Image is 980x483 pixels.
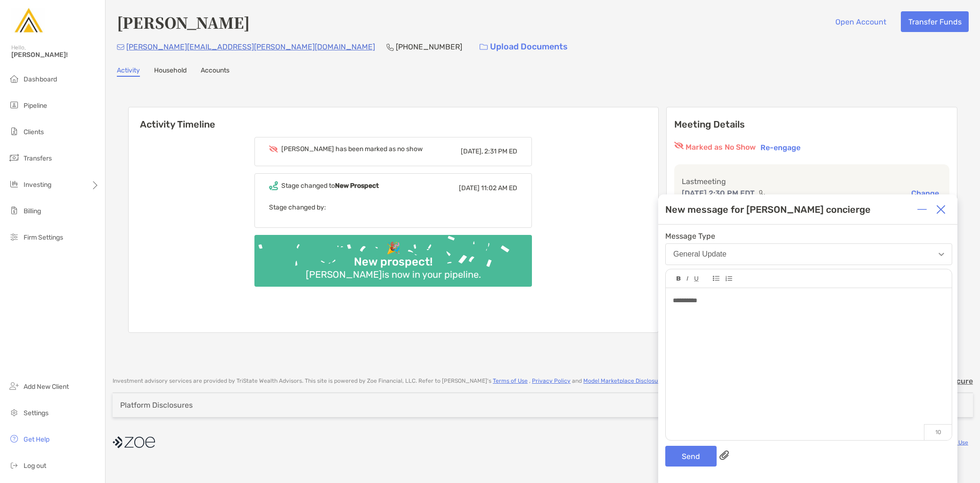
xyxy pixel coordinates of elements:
[939,253,944,256] img: Open dropdown arrow
[8,99,20,111] img: pipeline icon
[583,378,666,384] a: Model Marketplace Disclosures
[281,182,379,190] div: Stage changed to
[713,276,719,281] img: Editor control icon
[117,11,250,33] h4: [PERSON_NAME]
[8,459,20,471] img: logout icon
[11,4,45,38] img: Zoe Logo
[8,407,20,418] img: settings icon
[8,433,20,444] img: get-help icon
[759,190,767,197] img: communication type
[335,182,379,190] b: New Prospect
[828,11,893,32] button: Open Account
[461,147,483,155] span: [DATE],
[24,409,49,417] span: Settings
[719,451,729,460] img: paperclip attachments
[665,243,952,265] button: General Update
[682,176,942,187] p: Last meeting
[154,66,187,77] a: Household
[674,142,684,149] img: red eyr
[674,119,949,130] p: Meeting Details
[8,178,20,190] img: investing icon
[725,276,732,282] img: Editor control icon
[665,204,871,215] div: New message for [PERSON_NAME] concierge
[24,154,52,162] span: Transfers
[686,142,756,153] p: Marked as No Show
[201,66,229,77] a: Accounts
[113,378,668,385] p: Investment advisory services are provided by TriState Wealth Advisors . This site is powered by Z...
[24,233,63,241] span: Firm Settings
[269,181,278,190] img: Event icon
[117,44,124,50] img: Email Icon
[924,424,952,440] p: 10
[24,128,44,136] span: Clients
[8,152,20,163] img: transfers icon
[8,231,20,242] img: firm-settings icon
[11,51,99,59] span: [PERSON_NAME]!
[8,380,20,392] img: add_new_client icon
[665,232,952,241] span: Message Type
[901,11,969,32] button: Transfer Funds
[694,276,699,282] img: Editor control icon
[474,37,574,57] a: Upload Documents
[129,107,658,130] h6: Activity Timeline
[8,126,20,137] img: clients icon
[493,378,528,384] a: Terms of Use
[350,255,436,269] div: New prospect!
[281,145,423,153] div: [PERSON_NAME] has been marked as no show
[126,41,375,53] p: [PERSON_NAME][EMAIL_ADDRESS][PERSON_NAME][DOMAIN_NAME]
[480,44,488,50] img: button icon
[24,383,69,391] span: Add New Client
[936,205,946,214] img: Close
[396,41,462,53] p: [PHONE_NUMBER]
[532,378,571,384] a: Privacy Policy
[302,269,485,280] div: [PERSON_NAME] is now in your pipeline.
[484,147,517,155] span: 2:31 PM ED
[120,401,193,410] div: Platform Disclosures
[665,446,717,467] button: Send
[383,241,404,255] div: 🎉
[117,66,140,77] a: Activity
[269,201,517,213] p: Stage changed by:
[908,188,942,198] button: Change
[24,102,47,110] span: Pipeline
[481,184,517,192] span: 11:02 AM ED
[24,75,57,83] span: Dashboard
[8,205,20,216] img: billing icon
[113,432,155,453] img: company logo
[459,184,480,192] span: [DATE]
[269,145,278,153] img: Event icon
[686,276,688,281] img: Editor control icon
[917,205,927,214] img: Expand or collapse
[673,250,727,258] div: General Update
[758,142,803,153] button: Re-engage
[24,435,49,443] span: Get Help
[677,276,681,281] img: Editor control icon
[682,187,755,199] p: [DATE] 2:30 PM EDT
[24,181,51,189] span: Investing
[386,43,394,51] img: Phone Icon
[24,462,46,470] span: Log out
[8,73,20,84] img: dashboard icon
[24,207,41,215] span: Billing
